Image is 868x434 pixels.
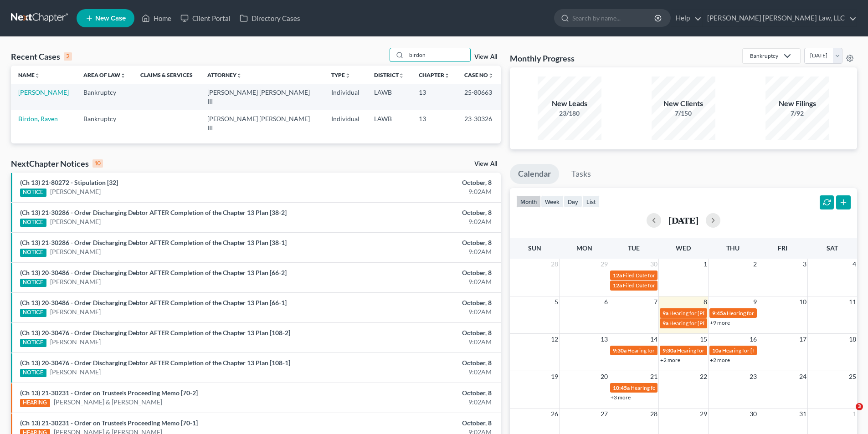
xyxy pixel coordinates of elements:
span: 10 [798,296,807,307]
a: Help [671,10,702,26]
h2: [DATE] [668,215,699,225]
a: Typeunfold_more [331,71,350,78]
a: [PERSON_NAME] & [PERSON_NAME] [54,398,162,407]
a: (Ch 13) 21-30286 - Order Discharging Debtor AFTER Completion of the Chapter 13 Plan [38-1] [20,239,287,246]
span: 27 [600,408,609,419]
span: 16 [749,334,758,345]
div: NOTICE [20,219,46,227]
span: 17 [798,334,807,345]
span: 28 [550,259,559,270]
td: Individual [324,84,367,110]
span: Hearing for [PERSON_NAME] [722,347,793,354]
a: [PERSON_NAME] [18,88,69,96]
div: 7/150 [652,109,715,118]
a: View All [474,161,497,167]
span: 14 [649,334,658,345]
td: Bankruptcy [76,110,133,136]
span: Fri [778,244,787,252]
span: 9:30a [613,347,627,354]
span: 11 [848,296,857,307]
a: Birdon, Raven [18,115,58,123]
div: October, 8 [340,268,492,277]
td: [PERSON_NAME] [PERSON_NAME] III [200,110,324,136]
div: 9:02AM [340,337,492,347]
span: 25 [848,371,857,382]
span: 12a [613,282,622,289]
a: (Ch 13) 20-30476 - Order Discharging Debtor AFTER Completion of the Chapter 13 Plan [108-1] [20,359,290,367]
span: 2 [752,259,758,270]
td: Individual [324,110,367,136]
a: (Ch 13) 20-30486 - Order Discharging Debtor AFTER Completion of the Chapter 13 Plan [66-1] [20,299,287,306]
span: Mon [576,244,592,252]
span: Wed [676,244,691,252]
span: 21 [649,371,658,382]
span: 30 [749,408,758,419]
div: Recent Cases [11,51,72,62]
span: 26 [550,408,559,419]
i: unfold_more [35,73,40,78]
div: 23/180 [538,109,601,118]
a: [PERSON_NAME] [50,217,101,226]
span: 9:45a [712,310,726,317]
span: 12a [613,272,622,279]
div: 7/92 [765,109,829,118]
div: October, 8 [340,238,492,247]
div: 9:02AM [340,277,492,286]
i: unfold_more [236,73,242,78]
td: Bankruptcy [76,84,133,110]
a: Client Portal [176,10,235,26]
span: Tue [628,244,640,252]
a: [PERSON_NAME] [50,307,101,317]
span: 9a [663,320,668,327]
div: 9:02AM [340,217,492,226]
div: October, 8 [340,358,492,368]
span: 23 [749,371,758,382]
div: 9:02AM [340,187,492,196]
span: 29 [600,259,609,270]
a: (Ch 13) 20-30476 - Order Discharging Debtor AFTER Completion of the Chapter 13 Plan [108-2] [20,329,290,337]
div: October, 8 [340,298,492,307]
div: NOTICE [20,249,46,257]
a: [PERSON_NAME] [50,247,101,256]
td: 23-30326 [457,110,501,136]
span: 31 [798,408,807,419]
span: 7 [653,296,658,307]
a: Directory Cases [235,10,305,26]
div: October, 8 [340,419,492,428]
iframe: Intercom live chat [837,403,859,425]
a: [PERSON_NAME] [PERSON_NAME] Law, LLC [703,10,857,26]
a: [PERSON_NAME] [50,277,101,286]
span: 24 [798,371,807,382]
i: unfold_more [488,73,493,78]
span: 1 [703,259,708,270]
div: October, 8 [340,388,492,398]
td: 13 [411,110,457,136]
a: Districtunfold_more [374,71,404,78]
h3: Monthly Progress [510,53,575,64]
span: Hearing for [PERSON_NAME] [669,320,740,327]
a: (Ch 13) 21-80272 - Stipulation [32] [20,179,118,186]
a: [PERSON_NAME] [50,187,101,196]
div: NOTICE [20,369,46,377]
div: NOTICE [20,189,46,197]
td: LAWB [367,84,411,110]
span: 30 [649,259,658,270]
span: 12 [550,334,559,345]
div: NOTICE [20,309,46,317]
div: 10 [92,159,103,168]
span: 18 [848,334,857,345]
span: 28 [649,408,658,419]
a: +9 more [710,319,730,326]
span: 9a [663,310,668,317]
button: week [541,195,564,208]
a: Calendar [510,164,559,184]
span: 9 [752,296,758,307]
a: (Ch 13) 21-30231 - Order on Trustee's Proceeding Memo [70-1] [20,419,198,427]
a: [PERSON_NAME] [50,368,101,377]
a: Home [137,10,176,26]
div: HEARING [20,399,50,407]
a: Attorneyunfold_more [207,71,242,78]
div: October, 8 [340,208,492,217]
button: month [516,195,541,208]
span: 8 [703,296,708,307]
